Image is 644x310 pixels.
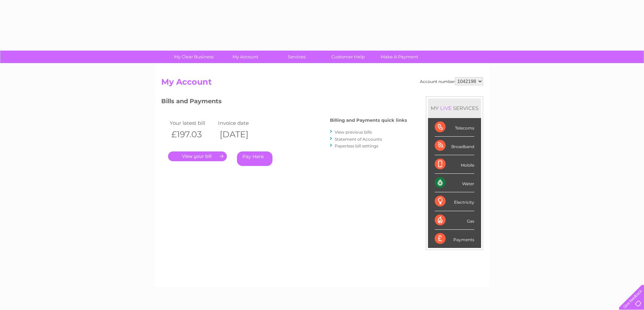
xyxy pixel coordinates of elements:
div: Broadband [435,137,474,155]
h3: Bills and Payments [161,96,407,108]
div: Telecoms [435,118,474,137]
a: . [168,151,227,161]
div: Water [435,174,474,192]
a: View previous bills [335,130,372,135]
div: Mobile [435,155,474,174]
a: Statement of Accounts [335,137,382,142]
div: Payments [435,230,474,248]
td: Your latest bill [168,118,217,128]
a: My Account [217,51,273,63]
a: Make A Payment [372,51,427,63]
a: Services [269,51,325,63]
a: Pay Here [237,151,272,166]
a: Customer Help [320,51,376,63]
div: MY SERVICES [428,98,481,118]
th: £197.03 [168,128,217,141]
div: LIVE [439,105,453,111]
h4: Billing and Payments quick links [330,118,407,123]
th: [DATE] [216,128,265,141]
div: Account number [420,77,483,85]
td: Invoice date [216,118,265,128]
div: Gas [435,211,474,230]
h2: My Account [161,77,483,90]
a: My Clear Business [166,51,222,63]
div: Electricity [435,192,474,211]
a: Paperless bill settings [335,143,378,148]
